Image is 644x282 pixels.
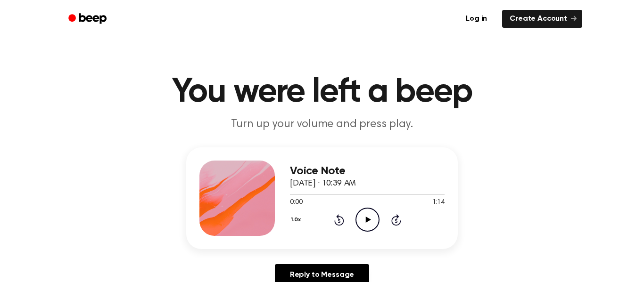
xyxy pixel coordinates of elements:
span: 0:00 [290,198,302,208]
button: 1.0x [290,212,304,228]
span: 1:14 [432,198,445,208]
a: Create Account [502,10,582,28]
h3: Voice Note [290,165,445,177]
a: Beep [62,10,115,28]
a: Log in [456,8,496,30]
span: [DATE] · 10:39 AM [290,179,356,188]
p: Turn up your volume and press play. [141,117,503,132]
h1: You were left a beep [81,75,563,109]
